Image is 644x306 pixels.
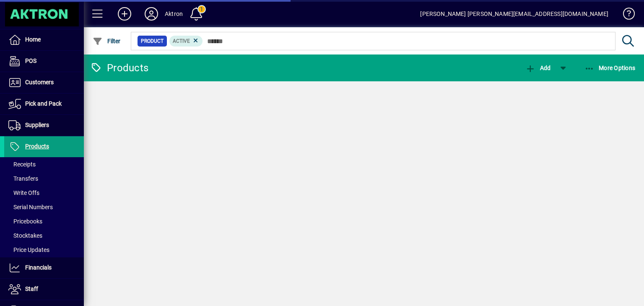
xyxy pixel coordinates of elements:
[25,264,52,271] span: Financials
[4,243,84,257] a: Price Updates
[93,38,121,44] span: Filter
[25,100,62,107] span: Pick and Pack
[4,72,84,93] a: Customers
[25,122,49,128] span: Suppliers
[169,36,203,47] mat-chip: Activation Status: Active
[8,175,38,182] span: Transfers
[4,228,84,243] a: Stocktakes
[582,60,638,75] button: More Options
[91,34,123,49] button: Filter
[4,93,84,114] a: Pick and Pack
[165,7,183,21] div: Aktron
[8,161,36,168] span: Receipts
[111,6,138,21] button: Add
[25,143,49,150] span: Products
[4,186,84,200] a: Write Offs
[523,60,553,75] button: Add
[4,279,84,300] a: Staff
[90,61,148,75] div: Products
[4,51,84,72] a: POS
[4,171,84,186] a: Transfers
[141,37,164,45] span: Product
[8,218,42,225] span: Pricebooks
[25,79,54,86] span: Customers
[8,204,53,210] span: Serial Numbers
[8,232,42,239] span: Stocktakes
[4,257,84,278] a: Financials
[4,200,84,214] a: Serial Numbers
[525,65,551,71] span: Add
[617,2,634,29] a: Knowledge Base
[8,246,49,253] span: Price Updates
[4,214,84,228] a: Pricebooks
[584,65,636,71] span: More Options
[25,57,36,64] span: POS
[25,285,38,292] span: Staff
[173,38,190,44] span: Active
[4,157,84,171] a: Receipts
[25,36,41,43] span: Home
[138,6,165,21] button: Profile
[4,29,84,50] a: Home
[420,7,608,21] div: [PERSON_NAME] [PERSON_NAME][EMAIL_ADDRESS][DOMAIN_NAME]
[8,189,39,196] span: Write Offs
[4,115,84,136] a: Suppliers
